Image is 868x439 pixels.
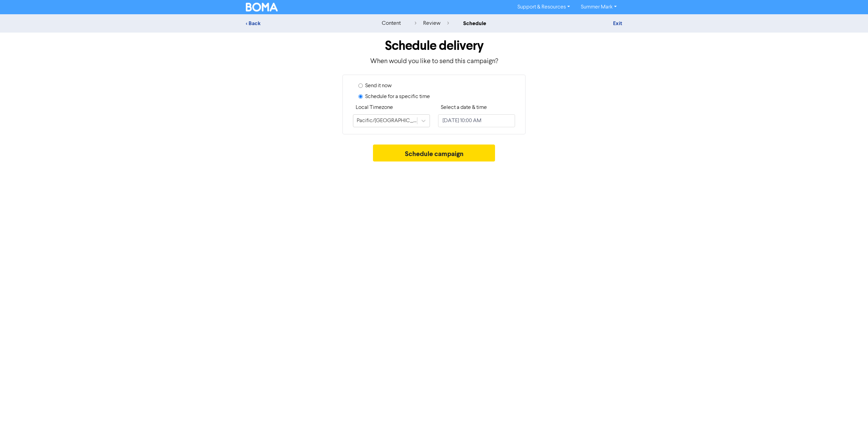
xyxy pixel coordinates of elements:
[613,20,622,27] a: Exit
[382,19,401,27] div: content
[512,2,575,13] a: Support & Resources
[438,114,515,127] input: Click to select a date
[365,82,392,90] label: Send it now
[781,366,868,439] iframe: Chat Widget
[373,145,495,161] button: Schedule campaign
[575,2,622,13] a: Summer Mark
[365,93,430,101] label: Schedule for a specific time
[246,38,622,54] h1: Schedule delivery
[246,19,364,27] div: < Back
[246,3,278,12] img: BOMA Logo
[463,19,486,27] div: schedule
[415,19,449,27] div: review
[246,56,622,66] p: When would you like to send this campaign?
[357,117,418,125] div: Pacific/[GEOGRAPHIC_DATA]
[441,103,487,112] label: Select a date & time
[356,103,393,112] label: Local Timezone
